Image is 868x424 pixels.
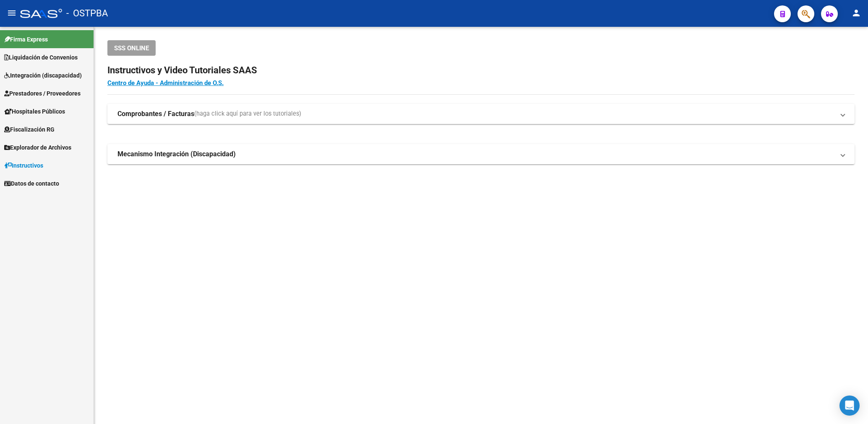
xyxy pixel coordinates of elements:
[7,8,17,18] mat-icon: menu
[66,4,108,23] span: - OSTPBA
[4,107,65,116] span: Hospitales Públicos
[851,8,861,18] mat-icon: person
[107,79,224,87] a: Centro de Ayuda - Administración de O.S.
[117,150,236,159] strong: Mecanismo Integración (Discapacidad)
[107,40,156,56] button: SSS ONLINE
[107,104,855,124] mat-expansion-panel-header: Comprobantes / Facturas(haga click aquí para ver los tutoriales)
[839,396,860,416] div: Open Intercom Messenger
[194,109,301,119] span: (haga click aquí para ver los tutoriales)
[107,144,855,164] mat-expansion-panel-header: Mecanismo Integración (Discapacidad)
[4,161,43,170] span: Instructivos
[4,53,78,62] span: Liquidación de Convenios
[4,89,81,98] span: Prestadores / Proveedores
[4,143,71,152] span: Explorador de Archivos
[107,62,855,78] h2: Instructivos y Video Tutoriales SAAS
[114,44,149,52] span: SSS ONLINE
[4,71,82,80] span: Integración (discapacidad)
[4,35,48,44] span: Firma Express
[4,125,55,134] span: Fiscalización RG
[4,179,59,188] span: Datos de contacto
[117,109,194,119] strong: Comprobantes / Facturas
